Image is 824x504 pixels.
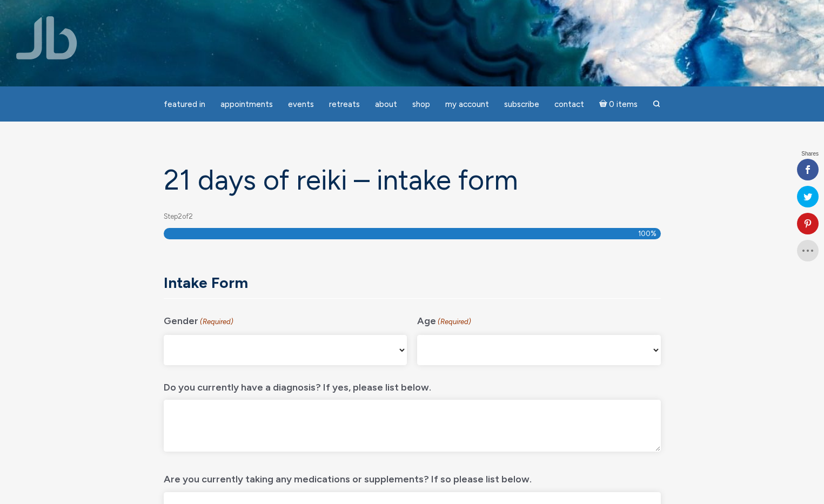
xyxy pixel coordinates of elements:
[375,99,397,109] span: About
[437,314,471,331] span: (Required)
[599,99,609,109] i: Cart
[445,99,489,109] span: My Account
[220,99,273,109] span: Appointments
[164,374,431,396] label: Do you currently have a diagnosis? If yes, please list below.
[16,16,77,59] img: Jamie Butler. The Everyday Medium
[288,99,314,109] span: Events
[801,151,819,157] span: Shares
[406,94,437,115] a: Shop
[554,99,584,109] span: Contact
[157,94,212,115] a: featured in
[164,99,205,109] span: featured in
[282,94,320,115] a: Events
[412,99,430,109] span: Shop
[439,94,495,115] a: My Account
[214,94,279,115] a: Appointments
[199,314,233,331] span: (Required)
[504,99,539,109] span: Subscribe
[498,94,546,115] a: Subscribe
[178,212,182,220] span: 2
[417,307,471,331] label: Age
[189,212,193,220] span: 2
[369,94,404,115] a: About
[164,466,532,488] label: Are you currently taking any medications or supplements? If so please list below.
[164,307,233,331] label: Gender
[164,165,661,196] h1: 21 days of Reiki – Intake form
[329,99,360,109] span: Retreats
[164,274,652,292] h3: Intake Form
[323,94,366,115] a: Retreats
[164,209,661,225] p: Step of
[638,228,656,239] span: 100%
[593,93,645,115] a: Cart0 items
[609,100,638,109] span: 0 items
[548,94,591,115] a: Contact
